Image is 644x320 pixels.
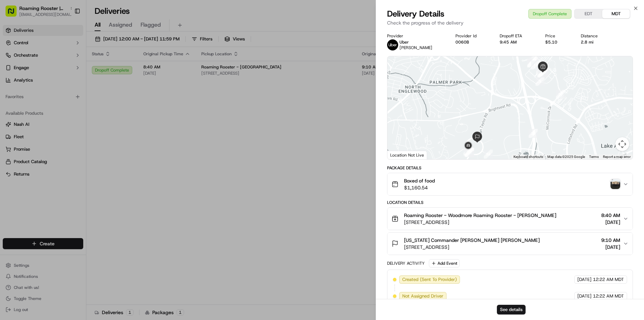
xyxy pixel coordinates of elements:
[589,155,599,159] a: Terms (opens in new tab)
[7,28,126,39] p: Welcome 👋
[387,200,633,205] div: Location Details
[387,233,633,255] button: [US_STATE] Commander [PERSON_NAME] [PERSON_NAME][STREET_ADDRESS]9:10 AM[DATE]
[529,57,538,66] div: 8
[402,293,443,299] span: Not Assigned Driver
[4,152,56,164] a: 📗Knowledge Base
[513,154,543,159] button: Keyboard shortcuts
[556,90,565,99] div: 21
[15,66,27,78] img: 1727276513143-84d647e1-66c0-4f92-a045-3c9f9f5dfd92
[21,126,92,131] span: [PERSON_NAME] [PERSON_NAME]
[31,73,95,78] div: We're available if you need us!
[93,107,95,113] span: •
[387,208,633,230] button: Roaming Rooster - Woodmore Roaming Rooster - [PERSON_NAME][STREET_ADDRESS]8:40 AM[DATE]
[387,151,427,159] div: Location Not Live
[601,219,620,226] span: [DATE]
[400,45,432,50] span: [PERSON_NAME]
[577,293,592,299] span: [DATE]
[464,148,473,157] div: 27
[7,101,18,112] img: Joana Marie Avellanoza
[117,68,126,76] button: Start new chat
[500,33,534,39] div: Dropoff ETA
[429,259,460,267] button: Add Event
[537,68,546,77] div: 17
[581,39,610,45] div: 2.8 mi
[404,244,540,251] span: [STREET_ADDRESS]
[602,9,630,18] button: MDT
[545,39,569,45] div: $5.10
[389,150,412,159] a: Open this area in Google Maps (opens a new window)
[69,171,84,177] span: Pylon
[56,152,114,164] a: 💻API Documentation
[387,8,444,19] span: Delivery Details
[97,107,111,113] span: [DATE]
[527,58,536,67] div: 7
[7,90,46,95] div: Past conversations
[497,305,526,314] button: See details
[404,177,435,184] span: Boxed of food
[387,19,633,26] p: Check the progress of the delivery
[7,119,18,130] img: Joana Marie Avellanoza
[404,184,435,191] span: $1,160.54
[7,66,19,78] img: 1736555255976-a54dd68f-1ca7-489b-9aae-adbdc363a1c4
[601,212,620,219] span: 8:40 AM
[593,276,624,283] span: 12:22 AM MDT
[593,293,624,299] span: 12:22 AM MDT
[601,244,620,251] span: [DATE]
[611,179,620,189] img: photo_proof_of_delivery image
[18,45,124,52] input: Got a question? Start typing here...
[97,126,111,131] span: [DATE]
[581,33,610,39] div: Distance
[536,65,545,74] div: 10
[538,68,547,77] div: 18
[455,39,469,45] button: 0060B
[65,154,111,161] span: API Documentation
[465,148,474,157] div: 26
[31,66,113,73] div: Start new chat
[404,212,556,219] span: Roaming Rooster - Woodmore Roaming Rooster - [PERSON_NAME]
[577,276,592,283] span: [DATE]
[7,7,21,21] img: Nash
[58,155,64,161] div: 💻
[575,9,602,18] button: EDT
[14,126,19,132] img: 1736555255976-a54dd68f-1ca7-489b-9aae-adbdc363a1c4
[404,219,556,226] span: [STREET_ADDRESS]
[531,60,540,69] div: 11
[387,165,633,171] div: Package Details
[455,33,489,39] div: Provider Id
[387,33,444,39] div: Provider
[547,155,585,159] span: Map data ©2025 Google
[400,39,432,45] p: Uber
[615,137,629,151] button: Map camera controls
[484,150,493,159] div: 23
[21,107,92,113] span: [PERSON_NAME] [PERSON_NAME]
[107,88,126,97] button: See all
[93,126,95,131] span: •
[14,107,19,113] img: 1736555255976-a54dd68f-1ca7-489b-9aae-adbdc363a1c4
[529,129,538,138] div: 22
[387,173,633,195] button: Boxed of food$1,160.54photo_proof_of_delivery image
[389,150,412,159] img: Google
[7,155,12,161] div: 📗
[404,237,540,244] span: [US_STATE] Commander [PERSON_NAME] [PERSON_NAME]
[545,33,569,39] div: Price
[603,155,631,159] a: Report a map error
[536,77,545,86] div: 9
[14,154,53,161] span: Knowledge Base
[387,39,398,50] img: uber-new-logo.jpeg
[601,237,620,244] span: 9:10 AM
[49,171,84,177] a: Powered byPylon
[500,39,534,45] div: 9:45 AM
[402,276,457,283] span: Created (Sent To Provider)
[387,261,425,266] div: Delivery Activity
